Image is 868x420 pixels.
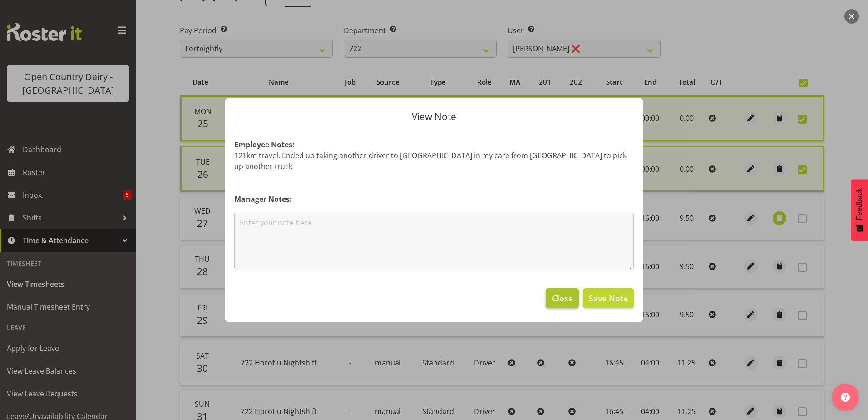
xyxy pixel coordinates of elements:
span: Save Note [589,292,628,304]
h4: Manager Notes: [234,194,634,205]
p: View Note [234,112,634,121]
button: Close [546,288,578,308]
p: 121km travel. Ended up taking another driver to [GEOGRAPHIC_DATA] in my care from [GEOGRAPHIC_DAT... [234,150,634,172]
span: Feedback [855,188,863,220]
button: Feedback - Show survey [851,179,868,241]
img: help-xxl-2.png [841,393,850,402]
h4: Employee Notes: [234,139,634,150]
span: Close [552,292,573,304]
button: Save Note [583,288,634,308]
